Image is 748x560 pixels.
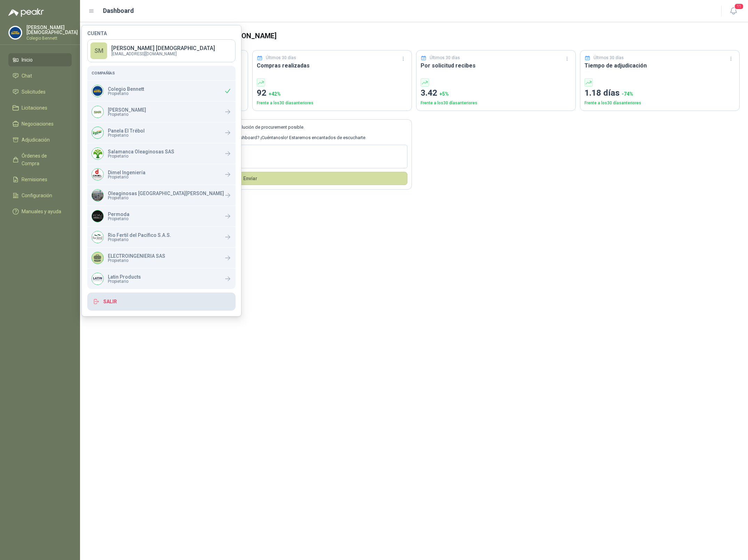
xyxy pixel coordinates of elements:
span: Propietario [108,217,129,221]
div: SM [90,42,107,59]
p: [PERSON_NAME] [DEMOGRAPHIC_DATA] [26,25,78,35]
img: Company Logo [92,85,103,97]
a: Remisiones [8,173,72,186]
button: Envíar [93,172,407,185]
a: Company LogoSalamanca Oleaginosas SASPropietario [87,143,236,164]
img: Company Logo [92,148,103,159]
a: Órdenes de Compra [8,149,72,170]
span: Inicio [22,56,33,64]
span: Solicitudes [22,88,46,96]
img: Company Logo [92,210,103,222]
img: Company Logo [92,169,103,180]
p: Colegio Bennett [108,87,144,91]
p: Últimos 30 días [594,55,624,61]
p: ELECTROINGENIERIA SAS [108,254,165,258]
p: 92 [257,87,407,100]
p: Frente a los 30 días anteriores [257,100,407,106]
p: 3.42 [421,87,571,100]
a: Manuales y ayuda [8,205,72,218]
a: SM[PERSON_NAME] [DEMOGRAPHIC_DATA][EMAIL_ADDRESS][DOMAIN_NAME] [87,39,236,62]
a: Chat [8,69,72,82]
span: Propietario [108,196,224,200]
span: -74 % [622,91,633,97]
p: Latin Products [108,274,141,279]
div: Company LogoColegio BennettPropietario [87,81,236,101]
h3: Por solicitud recibes [421,61,571,70]
a: Company LogoPanela El TrébolPropietario [87,122,236,143]
span: Negociaciones [22,120,54,128]
a: Negociaciones [8,117,72,130]
span: Remisiones [22,176,47,183]
span: Configuración [22,192,52,199]
span: + 42 % [269,91,281,97]
img: Company Logo [92,106,103,118]
img: Logo peakr [8,8,44,17]
p: ¿Tienes alguna sugerencia o petición sobre lo que te gustaría ver en tu dashboard? ¡Cuéntanoslo! ... [93,134,407,141]
span: Chat [22,72,32,80]
a: ELECTROINGENIERIA SASPropietario [87,248,236,268]
span: Propietario [108,238,171,242]
p: Dimel Ingeniería [108,170,145,175]
p: Oleaginosas [GEOGRAPHIC_DATA][PERSON_NAME] [108,191,224,196]
span: + 5 % [439,91,449,97]
span: 11 [734,3,744,10]
a: Inicio [8,53,72,66]
img: Company Logo [92,127,103,138]
span: Órdenes de Compra [22,152,65,167]
p: 1.18 días [584,87,735,100]
button: Salir [87,293,236,311]
p: Últimos 30 días [266,55,296,61]
img: Company Logo [92,190,103,201]
span: Licitaciones [22,104,47,112]
span: Propietario [108,133,145,137]
p: Colegio Bennett [26,36,78,40]
h5: Compañías [91,70,231,76]
p: Rio Fertil del Pacífico S.A.S. [108,233,171,238]
p: [PERSON_NAME] [DEMOGRAPHIC_DATA] [111,46,215,51]
a: Company LogoPermodaPropietario [87,206,236,226]
span: Propietario [108,154,174,158]
span: Adjudicación [22,136,50,144]
span: Propietario [108,175,145,179]
p: Salamanca Oleaginosas SAS [108,149,174,154]
span: Manuales y ayuda [22,208,61,215]
span: Propietario [108,91,144,96]
h1: Dashboard [103,6,134,16]
h3: Compras realizadas [257,61,407,70]
p: Últimos 30 días [430,55,460,61]
span: Propietario [108,112,146,117]
button: 11 [727,5,740,17]
img: Company Logo [92,273,103,285]
span: Propietario [108,258,165,263]
span: Propietario [108,279,141,283]
p: Permoda [108,212,129,217]
a: Company LogoDimel IngenieríaPropietario [87,164,236,185]
a: Adjudicación [8,133,72,146]
a: Company LogoLatin ProductsPropietario [87,269,236,289]
p: En , nos importan tus necesidades y queremos ofrecerte la mejor solución de procurement posible. [93,124,407,131]
img: Company Logo [92,231,103,243]
p: Panela El Trébol [108,128,145,133]
a: Solicitudes [8,85,72,98]
h4: Cuenta [87,31,236,36]
p: Frente a los 30 días anteriores [421,100,571,106]
a: Company LogoOleaginosas [GEOGRAPHIC_DATA][PERSON_NAME]Propietario [87,185,236,206]
h3: Tiempo de adjudicación [584,61,735,70]
a: Company Logo[PERSON_NAME]Propietario [87,102,236,122]
img: Company Logo [9,26,22,39]
a: Licitaciones [8,101,72,114]
a: Configuración [8,189,72,202]
p: [EMAIL_ADDRESS][DOMAIN_NAME] [111,52,215,56]
h3: Bienvenido de [DEMOGRAPHIC_DATA][PERSON_NAME] [100,31,740,41]
a: Company LogoRio Fertil del Pacífico S.A.S.Propietario [87,227,236,247]
p: [PERSON_NAME] [108,107,146,112]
